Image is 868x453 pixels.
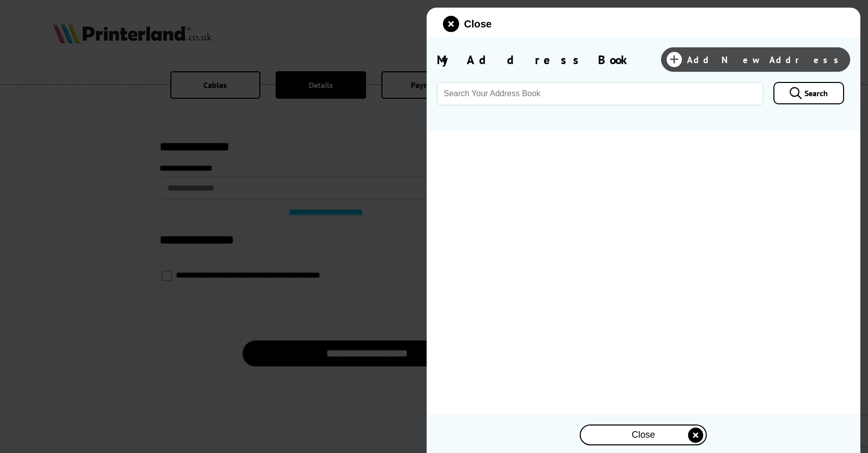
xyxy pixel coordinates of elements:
[437,52,634,68] span: My Address Book
[437,82,764,105] input: Search Your Address Book
[773,82,844,104] a: Search
[804,88,828,98] span: Search
[464,18,492,30] span: Close
[632,430,655,440] span: Close
[687,54,845,66] span: Add New Address
[443,16,492,32] button: close modal
[580,424,707,445] button: close modal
